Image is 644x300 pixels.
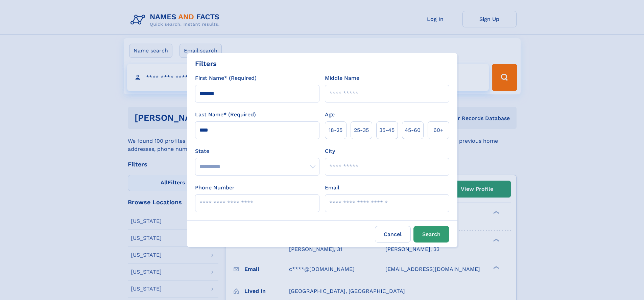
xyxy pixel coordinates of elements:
label: Cancel [375,226,411,243]
span: 25‑35 [354,126,369,134]
span: 18‑25 [329,126,342,134]
span: 45‑60 [405,126,421,134]
label: Middle Name [325,74,359,82]
button: Search [413,226,449,243]
label: Age [325,111,335,119]
div: Filters [195,59,217,69]
label: Phone Number [195,184,235,192]
label: Last Name* (Required) [195,111,256,119]
label: Email [325,184,339,192]
span: 60+ [433,126,444,134]
span: 35‑45 [379,126,395,134]
label: First Name* (Required) [195,74,257,82]
label: City [325,147,335,155]
label: State [195,147,319,155]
